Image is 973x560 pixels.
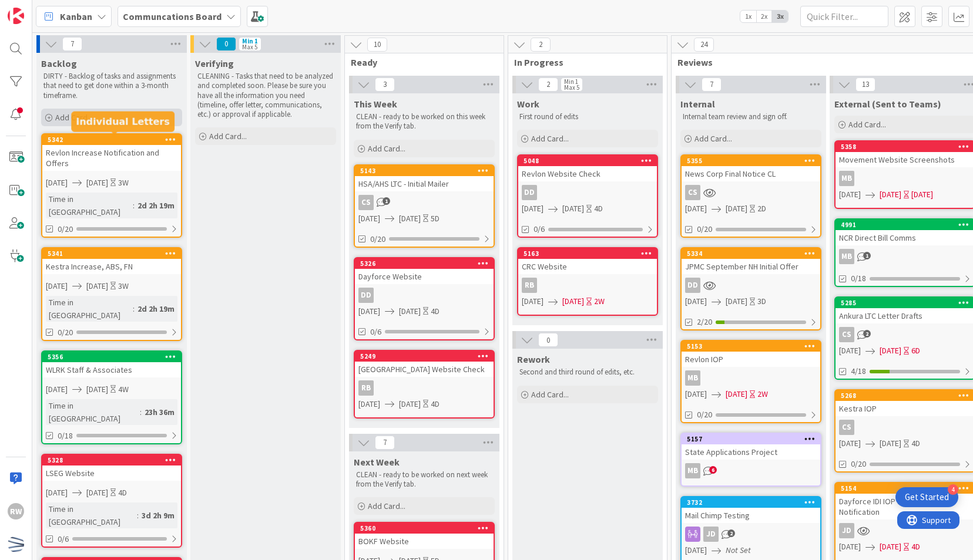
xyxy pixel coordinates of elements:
[685,370,700,386] div: MB
[911,345,920,357] div: 6D
[855,77,875,92] span: 13
[42,352,181,362] div: 5356
[851,458,866,470] span: 0/20
[839,188,861,201] span: [DATE]
[518,185,657,200] div: DD
[375,77,395,92] span: 3
[431,305,439,318] div: 4D
[355,258,494,284] div: 5326Dayforce Website
[355,534,494,549] div: BOKF Website
[522,278,537,293] div: RB
[518,259,657,274] div: CRC Website
[851,272,866,285] span: 0/18
[133,302,135,315] span: :
[351,56,489,68] span: Ready
[358,195,374,210] div: CS
[43,72,180,100] p: DIRTY - Backlog of tasks and assignments that need to get done within a 3-month timeframe.
[682,248,820,259] div: 5334
[355,523,494,549] div: 5360BOKF Website
[517,353,550,365] span: Rework
[682,527,820,542] div: JD
[522,295,543,308] span: [DATE]
[680,98,715,110] span: Internal
[800,6,888,27] input: Quick Filter...
[682,166,820,181] div: News Corp Final Notice CL
[538,333,558,347] span: 0
[86,280,108,292] span: [DATE]
[355,195,494,210] div: CS
[355,380,494,396] div: RB
[727,529,735,537] span: 2
[594,203,603,215] div: 4D
[242,38,258,44] div: Min 1
[682,248,820,274] div: 5334JPMC September NH Initial Offer
[682,259,820,274] div: JPMC September NH Initial Offer
[76,116,170,127] h5: Individual Letters
[697,409,712,421] span: 0/20
[383,197,390,205] span: 1
[46,502,137,528] div: Time in [GEOGRAPHIC_DATA]
[685,463,700,478] div: MB
[46,487,68,499] span: [DATE]
[368,501,405,511] span: Add Card...
[46,177,68,189] span: [DATE]
[48,136,181,144] div: 5342
[48,353,181,361] div: 5356
[726,203,747,215] span: [DATE]
[42,362,181,377] div: WLRK Staff & Associates
[142,406,177,419] div: 23h 36m
[399,212,421,225] span: [DATE]
[216,37,236,51] span: 0
[42,259,181,274] div: Kestra Increase, ABS, FN
[42,455,181,465] div: 5328
[685,295,707,308] span: [DATE]
[682,497,820,523] div: 3732Mail Chimp Testing
[42,248,181,274] div: 5341Kestra Increase, ABS, FN
[123,11,222,22] b: Communcations Board
[524,157,657,165] div: 5048
[354,456,400,468] span: Next Week
[880,188,901,201] span: [DATE]
[518,248,657,274] div: 5163CRC Website
[562,295,584,308] span: [DATE]
[25,2,53,16] span: Support
[522,185,537,200] div: DD
[562,203,584,215] span: [DATE]
[370,326,381,338] span: 0/6
[86,177,108,189] span: [DATE]
[58,326,73,339] span: 0/20
[431,212,439,225] div: 5D
[685,544,707,556] span: [DATE]
[740,11,756,22] span: 1x
[42,248,181,259] div: 5341
[86,487,108,499] span: [DATE]
[911,188,933,201] div: [DATE]
[41,58,77,69] span: Backlog
[42,134,181,171] div: 5342Revlon Increase Notification and Offers
[355,258,494,269] div: 5326
[358,288,374,303] div: DD
[118,383,129,396] div: 4W
[702,77,722,92] span: 7
[863,330,871,338] span: 2
[355,166,494,191] div: 5143HSA/AHS LTC - Initial Mailer
[42,465,181,481] div: LSEG Website
[133,199,135,212] span: :
[355,351,494,377] div: 5249[GEOGRAPHIC_DATA] Website Check
[682,352,820,367] div: Revlon IOP
[685,278,700,293] div: DD
[46,399,140,425] div: Time in [GEOGRAPHIC_DATA]
[355,176,494,191] div: HSA/AHS LTC - Initial Mailer
[839,249,854,264] div: MB
[118,280,129,292] div: 3W
[564,79,578,85] div: Min 1
[367,38,387,52] span: 10
[848,119,886,130] span: Add Card...
[242,44,257,50] div: Max 5
[880,541,901,553] span: [DATE]
[697,316,712,328] span: 2/20
[839,327,854,342] div: CS
[757,295,766,308] div: 3D
[86,383,108,396] span: [DATE]
[839,420,854,435] div: CS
